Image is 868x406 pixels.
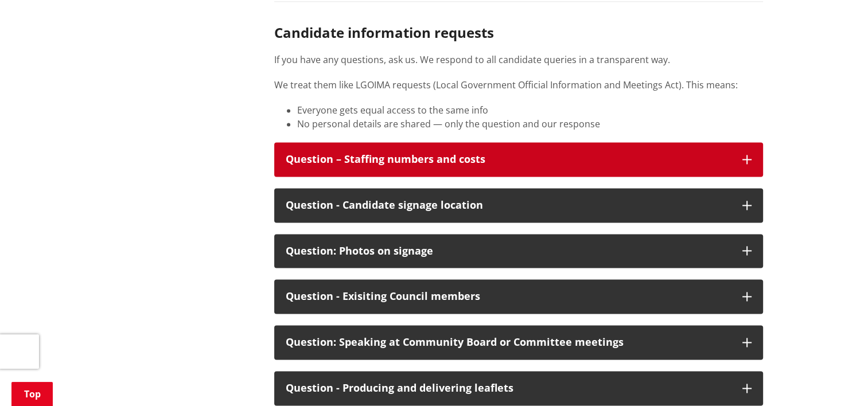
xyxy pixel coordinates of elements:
div: Question: Speaking at Community Board or Committee meetings [286,337,731,348]
div: Question - Exisiting Council members [286,291,731,302]
iframe: Messenger Launcher [815,358,857,399]
div: Question – Staffing numbers and costs [286,154,731,165]
li: Everyone gets equal access to the same info [297,103,763,117]
button: Question - Candidate signage location [274,188,763,222]
p: We treat them like LGOIMA requests (Local Government Official Information and Meetings Act). This... [274,78,763,92]
p: If you have any questions, ask us. We respond to all candidate queries in a transparent way. [274,53,763,67]
div: Question: Photos on signage [286,245,731,257]
button: Question - Exisiting Council members [274,279,763,314]
button: Question: Photos on signage [274,234,763,268]
button: Question: Speaking at Community Board or Committee meetings [274,325,763,360]
button: Question – Staffing numbers and costs [274,142,763,177]
div: Question - Producing and delivering leaflets [286,382,731,394]
div: Question - Candidate signage location [286,200,731,211]
a: Top [11,382,53,406]
button: Question - Producing and delivering leaflets [274,371,763,405]
strong: Candidate information requests [274,23,494,42]
li: No personal details are shared — only the question and our response [297,117,763,131]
